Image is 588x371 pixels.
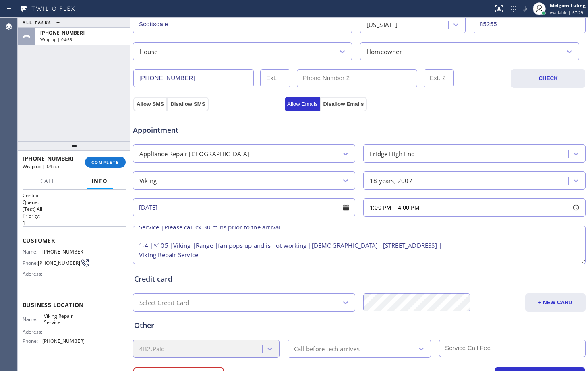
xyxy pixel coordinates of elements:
[23,20,52,25] span: ALL TASKS
[23,199,126,206] h2: Queue:
[133,226,586,264] textarea: 1-4 | $105 |Viking |Fridge| BI |the line that connects the water for ice maker is leaking |[DEMOG...
[87,173,113,189] button: Info
[550,10,583,15] span: Available | 57:29
[23,219,126,226] p: 1
[40,177,56,185] span: Call
[285,97,320,111] button: Allow Emails
[42,338,85,344] span: [PHONE_NUMBER]
[167,97,209,111] button: Disallow SMS
[139,176,157,185] div: Viking
[23,237,126,244] span: Customer
[439,340,586,357] input: Service Call Fee
[23,192,126,199] h1: Context
[294,344,360,353] div: Call before tech arrives
[370,176,412,185] div: 18 years, 2007
[23,206,126,212] p: [Test] All
[18,18,68,27] button: ALL TASKS
[139,298,190,307] div: Select Credit Card
[23,316,44,322] span: Name:
[42,249,85,255] span: [PHONE_NUMBER]
[525,293,586,312] button: + NEW CARD
[474,15,586,33] input: ZIP
[370,149,415,158] div: Fridge High End
[133,69,254,87] input: Phone Number
[139,149,250,158] div: Appliance Repair [GEOGRAPHIC_DATA]
[133,15,352,33] input: City
[23,260,38,266] span: Phone:
[85,157,126,168] button: COMPLETE
[393,204,395,211] span: -
[260,69,290,87] input: Ext.
[139,47,157,56] div: House
[23,212,126,219] h2: Priority:
[519,3,530,14] button: Mute
[35,173,60,189] button: Call
[550,2,586,9] div: Melgien Tuling
[511,69,585,88] button: CHECK
[23,249,42,255] span: Name:
[38,260,80,266] span: [PHONE_NUMBER]
[44,313,84,326] span: Viking Repair Service
[40,29,85,36] span: [PHONE_NUMBER]
[133,125,283,136] span: Appointment
[23,301,126,309] span: Business location
[91,159,119,165] span: COMPLETE
[398,204,420,211] span: 4:00 PM
[134,274,584,284] div: Credit card
[134,320,584,331] div: Other
[23,155,74,162] span: [PHONE_NUMBER]
[91,177,108,185] span: Info
[23,163,59,170] span: Wrap up | 04:55
[320,97,367,111] button: Disallow Emails
[40,37,72,42] span: Wrap up | 04:55
[297,69,417,87] input: Phone Number 2
[366,47,402,56] div: Homeowner
[424,69,454,87] input: Ext. 2
[23,329,44,335] span: Address:
[23,338,42,344] span: Phone:
[370,204,391,211] span: 1:00 PM
[133,198,355,216] input: - choose date -
[23,271,44,277] span: Address:
[366,20,398,29] div: [US_STATE]
[133,97,167,111] button: Allow SMS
